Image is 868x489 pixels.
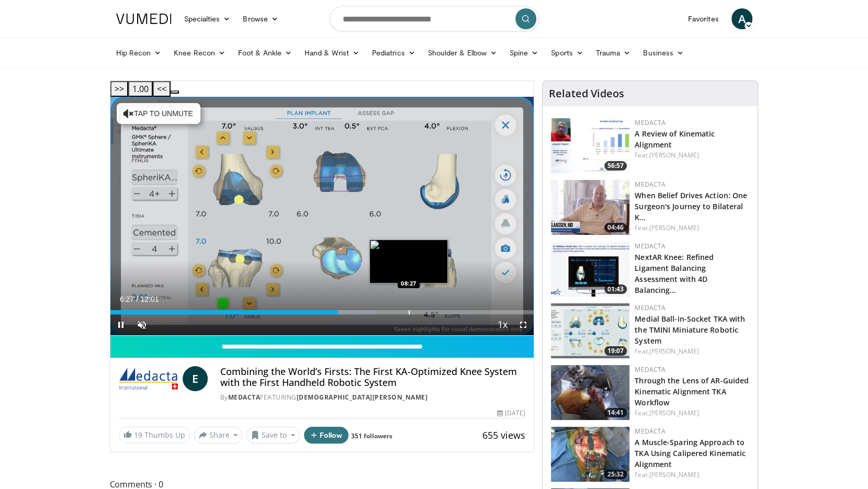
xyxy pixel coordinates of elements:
[153,81,171,97] button: <<
[117,103,200,124] button: Tap to unmute
[482,429,525,441] span: 655 views
[604,470,627,479] span: 25:32
[183,366,208,391] a: E
[635,129,715,150] a: A Review of Kinematic Alignment
[635,376,749,407] a: Through the Lens of AR-Guided Kinematic Alignment TKA Workflow
[246,427,300,443] button: Save to
[228,393,261,402] a: Medacta
[119,427,190,443] a: 19 Thumbs Up
[635,470,749,480] div: Feat.
[236,8,285,29] a: Browse
[128,81,153,97] button: 1.00
[635,437,746,469] a: A Muscle-Sparing Approach to TKA Using Calipered Kinematic Alignment
[551,365,629,420] a: 14:41
[604,161,627,170] span: 56:57
[551,180,629,235] a: 04:46
[110,314,131,335] button: Pause
[635,427,666,436] a: Medacta
[131,314,152,335] button: Unmute
[551,303,629,358] img: e4c7c2de-3208-4948-8bee-7202992581dd.150x105_q85_crop-smart_upscale.jpg
[513,314,534,335] button: Fullscreen
[649,408,699,417] a: [PERSON_NAME]
[369,240,448,283] img: image.jpeg
[635,242,666,251] a: Medacta
[551,242,629,297] a: 01:43
[178,8,237,29] a: Specialties
[110,81,128,97] button: >>
[330,6,539,31] input: Search topics, interventions
[232,42,298,63] a: Foot & Ankle
[551,180,629,235] img: e7443d18-596a-449b-86f2-a7ae2f76b6bd.150x105_q85_crop-smart_upscale.jpg
[551,118,629,173] img: f98fa1a1-3411-4bfe-8299-79a530ffd7ff.150x105_q85_crop-smart_upscale.jpg
[551,242,629,297] img: 6a8baa29-1674-4a99-9eca-89e914d57116.150x105_q85_crop-smart_upscale.jpg
[551,427,629,482] img: 79992334-3ae6-45ec-80f5-af688f8136ae.150x105_q85_crop-smart_upscale.jpg
[635,180,666,189] a: Medacta
[649,347,699,356] a: [PERSON_NAME]
[731,8,752,29] a: A
[497,408,525,418] div: [DATE]
[635,347,749,356] div: Feat.
[220,393,525,402] div: By FEATURING
[304,427,349,443] button: Follow
[635,118,666,127] a: Medacta
[604,346,627,356] span: 19:07
[649,151,699,160] a: [PERSON_NAME]
[635,223,749,233] div: Feat.
[110,97,534,336] video-js: Video Player
[116,14,172,24] img: VuMedi Logo
[637,42,690,63] a: Business
[635,151,749,160] div: Feat.
[492,314,513,335] button: Playback Rate
[551,118,629,173] a: 56:57
[649,470,699,479] a: [PERSON_NAME]
[635,408,749,418] div: Feat.
[635,190,747,222] a: When Belief Drives Action: One Surgeon's Journey to Bilateral K…
[635,252,714,295] a: NextAR Knee: Refined Ligament Balancing Assessment with 4D Balancing…
[551,303,629,358] a: 19:07
[422,42,503,63] a: Shoulder & Elbow
[220,366,525,389] h4: Combining the World’s Firsts: The First KA-Optimized Knee System with the First Handheld Robotic ...
[551,365,629,420] img: a1b90669-76d4-4a1e-9a63-4c89ef5ed2e6.150x105_q85_crop-smart_upscale.jpg
[604,285,627,294] span: 01:43
[590,42,637,63] a: Trauma
[604,223,627,232] span: 04:46
[549,87,624,100] h4: Related Videos
[137,295,139,303] span: /
[551,427,629,482] a: 25:32
[134,430,142,440] span: 19
[545,42,590,63] a: Sports
[635,365,666,374] a: Medacta
[635,314,745,346] a: Medial Ball-in-Socket TKA with the TMINI Miniature Robotic System
[167,42,232,63] a: Knee Recon
[110,310,534,314] div: Progress Bar
[194,427,243,443] button: Share
[366,42,422,63] a: Pediatrics
[110,42,168,63] a: Hip Recon
[140,295,159,303] span: 12:01
[119,366,178,391] img: Medacta
[604,408,627,417] span: 14:41
[351,431,392,440] a: 351 followers
[298,42,366,63] a: Hand & Wrist
[297,393,428,402] a: [DEMOGRAPHIC_DATA][PERSON_NAME]
[649,223,699,232] a: [PERSON_NAME]
[503,42,545,63] a: Spine
[120,295,134,303] span: 6:27
[682,8,725,29] a: Favorites
[635,303,666,312] a: Medacta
